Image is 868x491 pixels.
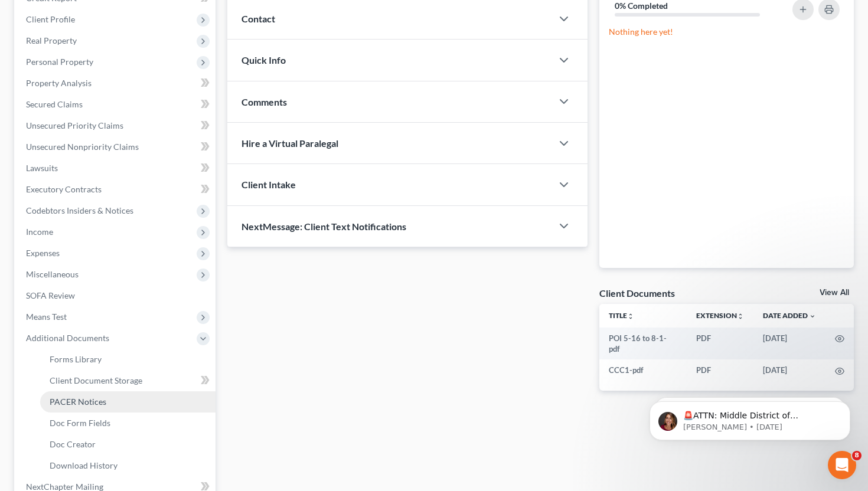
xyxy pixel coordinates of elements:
[599,287,675,299] div: Client Documents
[242,13,275,24] span: Contact
[627,313,634,320] i: unfold_more
[17,115,216,136] a: Unsecured Priority Claims
[599,328,687,360] td: POI 5-16 to 8-1-pdf
[50,418,110,428] span: Doc Form Fields
[615,1,668,11] strong: 0% Completed
[50,375,142,385] span: Client Document Storage
[26,35,77,45] span: Real Property
[26,248,60,258] span: Expenses
[753,359,825,381] td: [DATE]
[696,311,744,320] a: Extensionunfold_more
[17,73,216,94] a: Property Analysis
[242,96,287,107] span: Comments
[632,377,868,459] iframe: Intercom notifications message
[40,434,216,455] a: Doc Creator
[26,227,53,237] span: Income
[40,370,216,391] a: Client Document Storage
[26,78,92,88] span: Property Analysis
[26,312,67,322] span: Means Test
[852,451,862,460] span: 8
[26,205,133,215] span: Codebtors Insiders & Notices
[17,94,216,115] a: Secured Claims
[687,328,753,360] td: PDF
[40,349,216,370] a: Forms Library
[687,359,753,381] td: PDF
[737,313,744,320] i: unfold_more
[763,311,816,320] a: Date Added expand_more
[809,313,816,320] i: expand_more
[40,455,216,476] a: Download History
[242,54,286,66] span: Quick Info
[609,311,634,320] a: Titleunfold_more
[26,57,93,67] span: Personal Property
[50,439,96,449] span: Doc Creator
[26,163,58,173] span: Lawsuits
[17,136,216,158] a: Unsecured Nonpriority Claims
[50,397,106,407] span: PACER Notices
[26,333,109,343] span: Additional Documents
[26,142,139,152] span: Unsecured Nonpriority Claims
[17,285,216,306] a: SOFA Review
[50,354,102,364] span: Forms Library
[50,460,118,470] span: Download History
[40,413,216,434] a: Doc Form Fields
[828,451,856,479] iframe: Intercom live chat
[820,289,849,297] a: View All
[242,221,406,232] span: NextMessage: Client Text Notifications
[753,328,825,360] td: [DATE]
[26,99,83,109] span: Secured Claims
[17,158,216,179] a: Lawsuits
[609,26,844,38] p: Nothing here yet!
[26,184,102,194] span: Executory Contracts
[26,269,79,279] span: Miscellaneous
[26,14,75,24] span: Client Profile
[26,120,123,130] span: Unsecured Priority Claims
[242,138,338,149] span: Hire a Virtual Paralegal
[26,290,75,300] span: SOFA Review
[17,179,216,200] a: Executory Contracts
[599,359,687,381] td: CCC1-pdf
[40,391,216,413] a: PACER Notices
[242,179,296,190] span: Client Intake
